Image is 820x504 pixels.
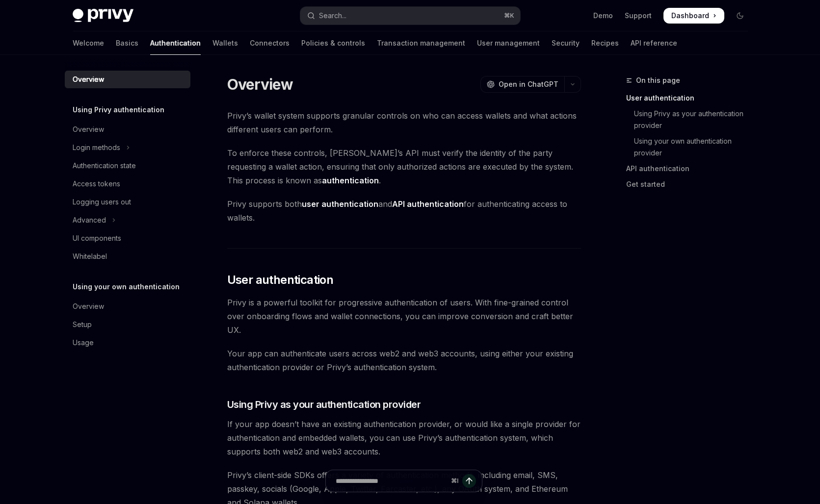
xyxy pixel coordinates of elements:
[73,104,164,116] h5: Using Privy authentication
[732,8,748,24] button: Toggle dark mode
[73,142,120,153] div: Login methods
[462,474,476,488] button: Send message
[227,109,581,136] span: Privy’s wallet system supports granular controls on who can access wallets and what actions diffe...
[480,76,564,93] button: Open in ChatGPT
[73,232,121,244] div: UI components
[73,301,104,312] div: Overview
[116,31,138,55] a: Basics
[663,8,724,24] a: Dashboard
[625,11,652,21] a: Support
[65,211,190,229] button: Toggle Advanced section
[65,316,190,333] a: Setup
[227,398,421,411] span: Using Privy as your authentication provider
[336,470,447,492] input: Ask a question...
[65,71,190,88] a: Overview
[73,337,94,349] div: Usage
[73,31,104,55] a: Welcome
[227,417,581,458] span: If your app doesn’t have an existing authentication provider, or would like a single provider for...
[377,31,465,55] a: Transaction management
[227,272,334,288] span: User authentication
[227,76,293,93] h1: Overview
[65,229,190,247] a: UI components
[73,160,136,172] div: Authentication state
[73,251,107,262] div: Whitelabel
[73,124,104,135] div: Overview
[73,178,120,190] div: Access tokens
[65,193,190,211] a: Logging users out
[477,31,540,55] a: User management
[392,199,464,209] strong: API authentication
[593,11,613,21] a: Demo
[504,12,514,20] span: ⌘ K
[65,175,190,193] a: Access tokens
[626,106,756,133] a: Using Privy as your authentication provider
[227,347,581,374] span: Your app can authenticate users across web2 and web3 accounts, using either your existing authent...
[626,176,756,192] a: Get started
[73,319,92,330] div: Setup
[227,296,581,337] span: Privy is a powerful toolkit for progressive authentication of users. With fine-grained control ov...
[671,11,709,21] span: Dashboard
[626,133,756,161] a: Using your own authentication provider
[302,199,378,209] strong: user authentication
[73,281,180,293] h5: Using your own authentication
[73,214,106,226] div: Advanced
[300,7,520,25] button: Open search
[319,10,346,22] div: Search...
[65,121,190,138] a: Overview
[65,139,190,156] button: Toggle Login methods section
[626,161,756,176] a: API authentication
[631,31,677,55] a: API reference
[322,176,379,185] strong: authentication
[499,79,558,89] span: Open in ChatGPT
[552,31,580,55] a: Security
[73,9,133,23] img: dark logo
[65,157,190,175] a: Authentication state
[227,197,581,225] span: Privy supports both and for authenticating access to wallets.
[65,334,190,352] a: Usage
[227,146,581,187] span: To enforce these controls, [PERSON_NAME]’s API must verify the identity of the party requesting a...
[73,196,131,208] div: Logging users out
[591,31,619,55] a: Recipes
[301,31,365,55] a: Policies & controls
[65,298,190,315] a: Overview
[250,31,290,55] a: Connectors
[73,74,104,85] div: Overview
[212,31,238,55] a: Wallets
[636,75,680,86] span: On this page
[626,90,756,106] a: User authentication
[150,31,201,55] a: Authentication
[65,248,190,265] a: Whitelabel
